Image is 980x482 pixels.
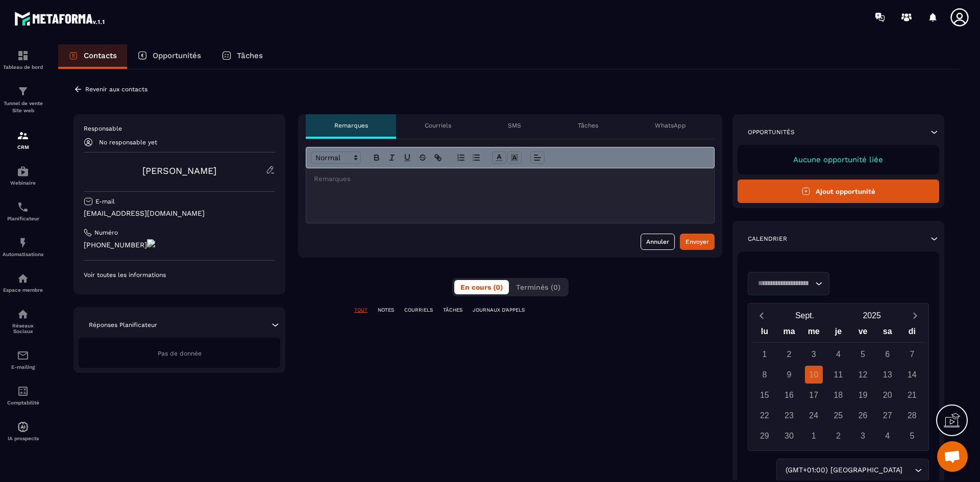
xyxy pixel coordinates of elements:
[903,366,921,384] div: 14
[854,386,872,404] div: 19
[578,121,598,130] p: Tâches
[84,209,275,218] p: [EMAIL_ADDRESS][DOMAIN_NAME]
[89,321,157,329] p: Réponses Planificateur
[776,459,929,482] div: Search for option
[516,283,560,291] span: Terminés (0)
[354,307,367,314] p: TOUT
[752,324,777,342] div: lu
[829,345,847,363] div: 4
[838,307,905,324] button: Open years overlay
[783,465,904,476] span: (GMT+01:00) [GEOGRAPHIC_DATA]
[404,307,433,314] p: COURRIELS
[748,235,787,243] p: Calendrier
[3,377,43,413] a: accountantaccountantComptabilité
[3,158,43,193] a: automationsautomationsWebinaire
[334,121,368,130] p: Remarques
[454,280,509,294] button: En cours (0)
[854,366,872,384] div: 12
[755,407,773,424] div: 22
[854,345,872,363] div: 5
[826,324,850,342] div: je
[17,165,29,177] img: automations
[17,201,29,213] img: scheduler
[94,229,118,237] p: Numéro
[17,130,29,142] img: formation
[3,400,43,405] p: Comptabilité
[780,407,798,424] div: 23
[3,342,43,377] a: emailemailE-mailing
[755,427,773,445] div: 29
[3,193,43,229] a: schedulerschedulerPlanificateur
[752,324,924,445] div: Calendar wrapper
[771,307,839,324] button: Open months overlay
[875,324,900,342] div: sa
[158,350,202,357] span: Pas de donnée
[755,345,773,363] div: 1
[780,386,798,404] div: 16
[878,407,896,424] div: 27
[685,237,709,247] div: Envoyer
[84,124,275,133] p: Responsable
[443,307,462,314] p: TÂCHES
[748,128,795,136] p: Opportunités
[147,239,155,247] img: actions-icon.png
[829,386,847,404] div: 18
[854,407,872,424] div: 26
[3,229,43,265] a: automationsautomationsAutomatisations
[903,386,921,404] div: 21
[153,51,201,60] p: Opportunités
[17,385,29,397] img: accountant
[127,44,211,69] a: Opportunités
[378,307,394,314] p: NOTES
[17,421,29,433] img: automations
[99,139,157,146] p: No responsable yet
[142,165,216,176] a: [PERSON_NAME]
[3,100,43,114] p: Tunnel de vente Site web
[754,278,813,289] input: Search for option
[748,272,829,295] div: Search for option
[854,427,872,445] div: 3
[905,309,924,322] button: Next month
[3,300,43,342] a: social-networksocial-networkRéseaux Sociaux
[3,323,43,334] p: Réseaux Sociaux
[17,85,29,97] img: formation
[17,237,29,249] img: automations
[752,309,771,322] button: Previous month
[3,42,43,78] a: formationformationTableau de bord
[805,386,823,404] div: 17
[3,78,43,122] a: formationformationTunnel de vente Site web
[508,121,521,130] p: SMS
[84,271,275,279] p: Voir toutes les informations
[805,366,823,384] div: 10
[878,345,896,363] div: 6
[829,427,847,445] div: 2
[903,407,921,424] div: 28
[211,44,273,69] a: Tâches
[805,427,823,445] div: 1
[829,366,847,384] div: 11
[655,121,686,130] p: WhatsApp
[752,345,924,445] div: Calendar days
[85,86,148,93] p: Revenir aux contacts
[878,366,896,384] div: 13
[17,49,29,62] img: formation
[755,386,773,404] div: 15
[780,345,798,363] div: 2
[58,44,127,69] a: Contacts
[777,324,801,342] div: ma
[805,345,823,363] div: 3
[801,324,826,342] div: me
[17,349,29,362] img: email
[755,366,773,384] div: 8
[680,234,715,250] button: Envoyer
[3,144,43,150] p: CRM
[850,324,875,342] div: ve
[95,197,115,206] p: E-mail
[17,308,29,320] img: social-network
[3,287,43,293] p: Espace membre
[3,122,43,158] a: formationformationCRM
[510,280,567,294] button: Terminés (0)
[460,283,503,291] span: En cours (0)
[903,427,921,445] div: 5
[3,216,43,221] p: Planificateur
